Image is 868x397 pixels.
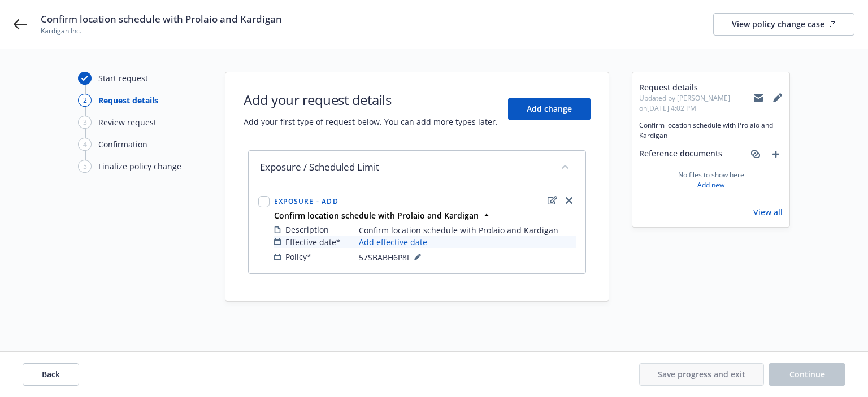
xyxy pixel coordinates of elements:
div: 2 [78,94,92,107]
div: 3 [78,116,92,129]
span: Add your first type of request below. You can add more types later. [244,116,498,128]
span: Back [42,369,60,379]
div: Review request [98,116,157,128]
span: No files to show here [678,170,744,180]
div: Finalize policy change [98,160,181,172]
span: Updated by [PERSON_NAME] on [DATE] 4:02 PM [639,93,753,114]
span: Exposure - Add [274,197,338,206]
div: View policy change case [732,14,836,35]
span: Save progress and exit [658,369,745,379]
button: Continue [769,363,845,386]
span: Continue [789,369,825,379]
span: Description [285,224,329,235]
a: associate [749,147,762,161]
a: Add effective date [359,236,427,248]
span: 57SBABH6P8L [359,250,424,264]
strong: Confirm location schedule with Prolaio and Kardigan [274,210,479,221]
div: Start request [98,72,148,84]
button: Back [23,363,79,386]
span: Exposure / Scheduled Limit [260,160,379,174]
span: Confirm location schedule with Prolaio and Kardigan [639,120,783,141]
span: Reference documents [639,147,722,161]
span: Confirm location schedule with Prolaio and Kardigan [41,12,282,26]
button: Add change [508,98,591,120]
div: Exposure / Scheduled Limitcollapse content [249,151,585,184]
a: add [769,147,783,161]
span: Request details [639,81,753,93]
span: Confirm location schedule with Prolaio and Kardigan [359,224,558,236]
a: View policy change case [713,13,854,36]
div: Request details [98,94,158,106]
a: View all [753,206,783,218]
a: close [562,194,576,207]
button: collapse content [556,158,574,176]
span: Effective date* [285,236,341,248]
a: edit [545,194,559,207]
span: Kardigan Inc. [41,26,282,36]
button: Save progress and exit [639,363,764,386]
div: 4 [78,138,92,151]
div: Confirmation [98,138,147,150]
span: Policy* [285,251,311,263]
h1: Add your request details [244,90,498,109]
div: 5 [78,160,92,173]
a: Add new [697,180,724,190]
span: Add change [527,103,572,114]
